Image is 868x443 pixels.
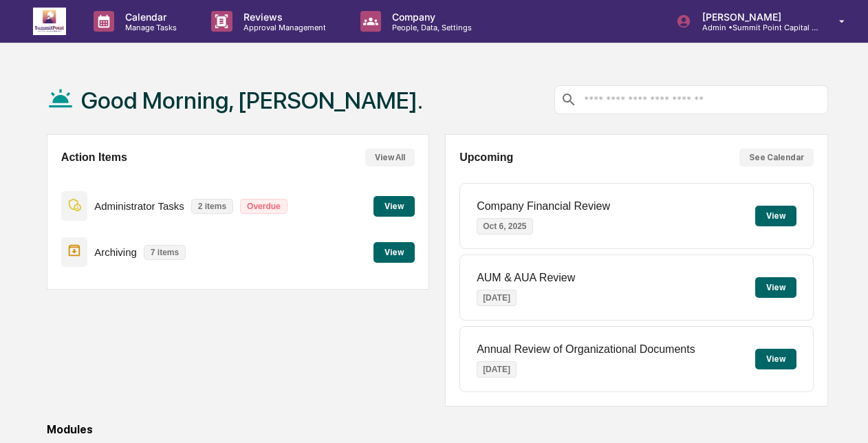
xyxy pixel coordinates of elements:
[373,242,415,263] button: View
[459,151,513,164] h2: Upcoming
[144,245,186,260] p: 7 items
[114,23,184,32] p: Manage Tasks
[240,199,287,214] p: Overdue
[47,423,828,436] div: Modules
[94,200,184,212] p: Administrator Tasks
[691,11,819,23] p: [PERSON_NAME]
[477,343,695,356] p: Annual Review of Organizational Documents
[755,206,796,226] button: View
[232,23,333,32] p: Approval Management
[477,200,610,213] p: Company Financial Review
[477,272,575,284] p: AUM & AUA Review
[365,149,415,166] button: View All
[477,218,532,235] p: Oct 6, 2025
[381,23,479,32] p: People, Data, Settings
[191,199,233,214] p: 2 items
[33,8,66,35] img: logo
[232,11,333,23] p: Reviews
[691,23,819,32] p: Admin • Summit Point Capital Management
[477,290,517,306] p: [DATE]
[739,149,814,166] button: See Calendar
[755,349,796,369] button: View
[755,277,796,298] button: View
[477,361,517,378] p: [DATE]
[94,246,137,258] p: Archiving
[373,199,415,212] a: View
[381,11,479,23] p: Company
[61,151,127,164] h2: Action Items
[373,196,415,217] button: View
[373,245,415,258] a: View
[81,87,423,114] h1: Good Morning, [PERSON_NAME].
[114,11,184,23] p: Calendar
